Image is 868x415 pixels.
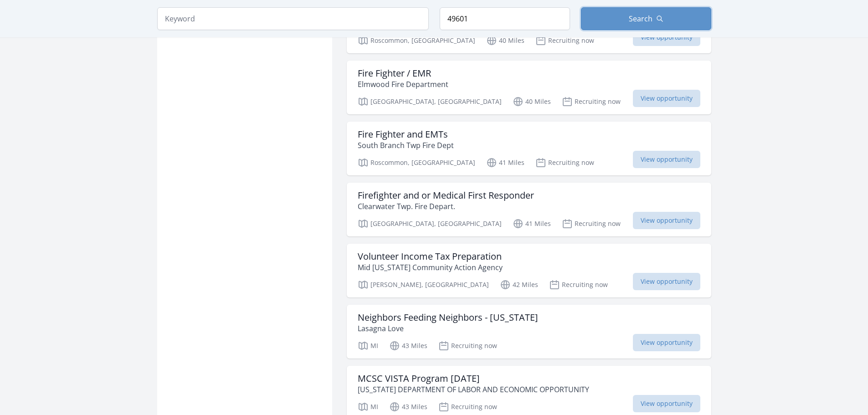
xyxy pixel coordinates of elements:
p: South Branch Twp Fire Dept [358,140,454,151]
span: View opportunity [633,151,700,168]
p: [PERSON_NAME], [GEOGRAPHIC_DATA] [358,279,489,290]
span: View opportunity [633,212,700,229]
h3: Fire Fighter / EMR [358,68,448,79]
input: Location [440,7,570,30]
p: Elmwood Fire Department [358,79,448,90]
span: View opportunity [633,90,700,107]
p: 40 Miles [513,96,551,107]
span: Search [629,13,652,24]
span: View opportunity [633,273,700,290]
p: MI [358,401,378,412]
p: Lasagna Love [358,323,538,334]
p: Mid [US_STATE] Community Action Agency [358,262,503,273]
p: Roscommon, [GEOGRAPHIC_DATA] [358,35,475,46]
h3: MCSC VISTA Program [DATE] [358,373,589,384]
h3: Volunteer Income Tax Preparation [358,251,503,262]
button: Search [581,7,711,30]
p: 43 Miles [389,401,427,412]
p: Recruiting now [438,340,497,351]
span: View opportunity [633,395,700,412]
p: 41 Miles [513,218,551,229]
p: 43 Miles [389,340,427,351]
p: 41 Miles [486,157,524,168]
p: 42 Miles [500,279,538,290]
h3: Fire Fighter and EMTs [358,129,454,140]
p: Recruiting now [562,218,621,229]
a: Fire Fighter / EMR Elmwood Fire Department [GEOGRAPHIC_DATA], [GEOGRAPHIC_DATA] 40 Miles Recruiti... [347,61,711,114]
p: [GEOGRAPHIC_DATA], [GEOGRAPHIC_DATA] [358,96,502,107]
p: MI [358,340,378,351]
p: Recruiting now [535,35,594,46]
span: View opportunity [633,29,700,46]
p: Recruiting now [562,96,621,107]
a: Volunteer Income Tax Preparation Mid [US_STATE] Community Action Agency [PERSON_NAME], [GEOGRAPHI... [347,244,711,297]
p: [US_STATE] DEPARTMENT OF LABOR AND ECONOMIC OPPORTUNITY [358,384,589,395]
a: Firefighter and or Medical First Responder Clearwater Twp. Fire Depart. [GEOGRAPHIC_DATA], [GEOGR... [347,183,711,236]
input: Keyword [157,7,429,30]
h3: Firefighter and or Medical First Responder [358,190,534,201]
p: Recruiting now [549,279,608,290]
a: Neighbors Feeding Neighbors - [US_STATE] Lasagna Love MI 43 Miles Recruiting now View opportunity [347,305,711,359]
p: Clearwater Twp. Fire Depart. [358,201,534,212]
p: 40 Miles [486,35,524,46]
p: [GEOGRAPHIC_DATA], [GEOGRAPHIC_DATA] [358,218,502,229]
h3: Neighbors Feeding Neighbors - [US_STATE] [358,312,538,323]
span: View opportunity [633,334,700,351]
p: Recruiting now [535,157,594,168]
p: Recruiting now [438,401,497,412]
p: Roscommon, [GEOGRAPHIC_DATA] [358,157,475,168]
a: Fire Fighter and EMTs South Branch Twp Fire Dept Roscommon, [GEOGRAPHIC_DATA] 41 Miles Recruiting... [347,122,711,175]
